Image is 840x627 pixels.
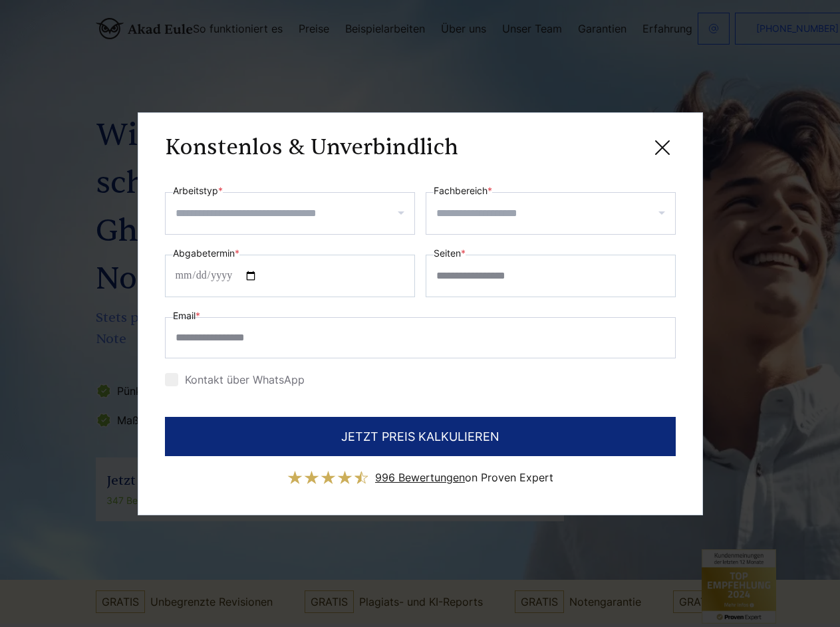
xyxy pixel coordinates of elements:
span: 996 Bewertungen [375,471,465,484]
label: Fachbereich [434,183,492,199]
button: JETZT PREIS KALKULIEREN [165,417,676,456]
label: Abgabetermin [173,245,239,261]
label: Seiten [434,245,466,261]
label: Arbeitstyp [173,183,223,199]
label: Email [173,308,200,324]
h3: Konstenlos & Unverbindlich [165,134,458,161]
label: Kontakt über WhatsApp [165,373,305,386]
div: on Proven Expert [375,467,553,488]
